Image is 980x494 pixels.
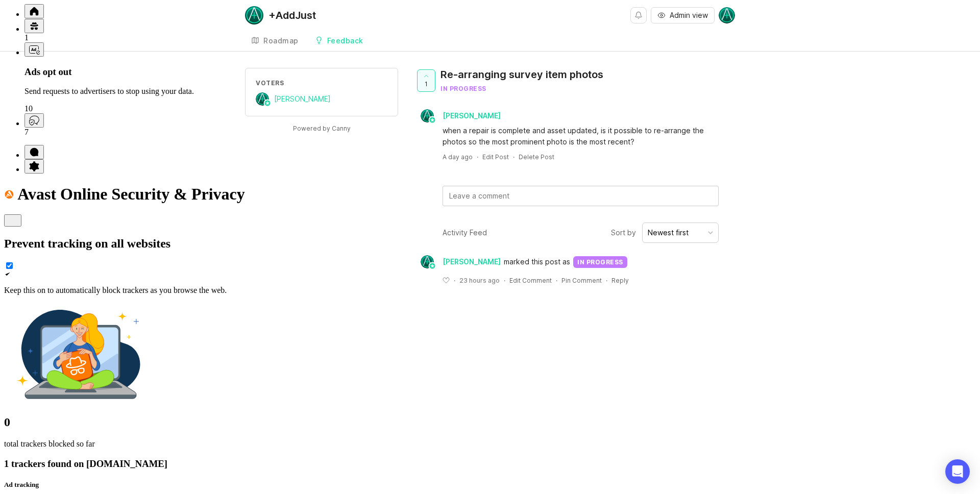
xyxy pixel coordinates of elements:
[24,66,976,78] h3: Ads opt out
[4,439,976,449] p: total trackers blocked so far
[17,185,245,203] span: Avast Online Security & Privacy
[24,33,976,42] div: 1
[4,415,976,429] h1: 0
[24,87,976,96] p: Send requests to advertisers to stop using your data.
[24,128,976,137] div: 7
[4,286,976,295] p: Keep this on to automatically block trackers as you browse the web.
[4,481,976,489] h5: Ad tracking
[24,104,976,113] div: 10
[4,237,976,251] h1: Prevent tracking on all websites
[4,458,976,470] h3: 1 trackers found on [DOMAIN_NAME]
